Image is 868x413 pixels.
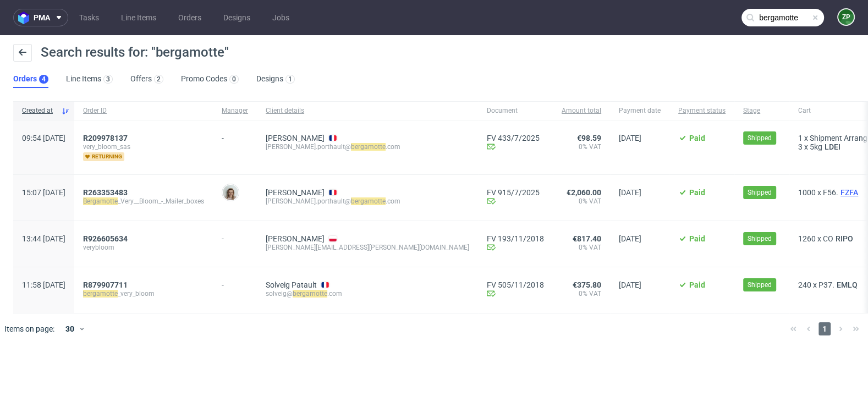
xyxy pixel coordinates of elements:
[833,234,855,243] a: RIPO
[73,9,106,26] a: Tasks
[823,234,833,243] span: CO
[266,9,296,26] a: Jobs
[487,188,544,197] a: FV 915/7/2025
[13,70,48,88] a: Orders4
[83,243,204,252] span: verybloom
[810,142,822,151] span: 5kg
[266,234,325,243] a: [PERSON_NAME]
[222,230,248,243] div: -
[66,70,113,88] a: Line Items3
[83,134,130,142] a: R209978137
[619,188,641,197] span: [DATE]
[818,322,831,335] span: 1
[562,289,601,298] span: 0% VAT
[748,133,772,143] span: Shipped
[487,234,544,243] a: FV 193/11/2018
[83,152,124,161] span: returning
[266,243,469,252] div: [PERSON_NAME][EMAIL_ADDRESS][PERSON_NAME][DOMAIN_NAME]
[619,106,661,115] span: Payment date
[577,134,601,142] span: €98.59
[83,106,204,115] span: Order ID
[266,106,469,115] span: Client details
[351,143,386,151] mark: bergamotte
[748,188,772,197] span: Shipped
[83,197,204,206] span: _Very__Bloom_-_Mailer_boxes
[573,234,601,243] span: €817.40
[83,289,204,298] span: _very_bloom
[689,280,705,289] span: Paid
[748,234,772,244] span: Shipped
[834,280,860,289] a: EMLQ
[567,188,601,197] span: €2,060.00
[288,75,292,83] div: 1
[232,75,236,83] div: 0
[13,9,68,26] button: pma
[487,134,544,142] a: FV 433/7/2025
[562,106,601,115] span: Amount total
[838,188,860,197] a: FZFA
[22,280,65,289] span: 11:58 [DATE]
[266,197,469,206] div: [PERSON_NAME].porthault@ .com
[22,188,65,197] span: 15:07 [DATE]
[351,197,386,205] mark: bergamotte
[222,129,248,142] div: -
[83,234,130,243] a: R926605634
[83,188,128,197] span: R263353483
[689,188,705,197] span: Paid
[562,142,601,151] span: 0% VAT
[266,280,317,289] a: Solveig Patault
[22,106,57,115] span: Created at
[266,188,325,197] a: [PERSON_NAME]
[83,280,130,289] a: R879907711
[689,234,705,243] span: Paid
[562,197,601,206] span: 0% VAT
[41,45,229,60] span: Search results for: "bergamotte"
[83,280,128,289] span: R879907711
[256,70,295,88] a: Designs1
[573,280,601,289] span: €375.80
[157,75,161,83] div: 2
[22,134,65,142] span: 09:54 [DATE]
[619,134,641,142] span: [DATE]
[83,197,118,205] mark: Bergamotte
[172,9,208,26] a: Orders
[619,280,641,289] span: [DATE]
[217,9,257,26] a: Designs
[266,134,325,142] a: [PERSON_NAME]
[223,185,238,200] img: Monika Poźniak
[114,9,163,26] a: Line Items
[487,106,544,115] span: Document
[83,290,118,298] mark: bergamotte
[798,134,803,142] span: 1
[619,234,641,243] span: [DATE]
[18,12,34,24] img: logo
[83,234,128,243] span: R926605634
[798,188,816,197] span: 1000
[798,280,811,289] span: 240
[181,70,239,88] a: Promo Codes0
[562,243,601,252] span: 0% VAT
[822,142,843,151] span: LDEI
[83,142,204,151] span: very_bloom_sas
[83,134,128,142] span: R209978137
[798,142,803,151] span: 3
[266,289,469,298] div: solveig@ .com
[293,290,327,298] mark: bergamotte
[83,188,130,197] a: R263353483
[689,134,705,142] span: Paid
[838,9,854,25] figcaption: ZP
[818,280,834,289] span: P37.
[743,106,781,115] span: Stage
[22,234,65,243] span: 13:44 [DATE]
[823,188,838,197] span: F56.
[748,280,772,290] span: Shipped
[42,75,46,83] div: 4
[266,142,469,151] div: [PERSON_NAME].porthault@ .com
[106,75,110,83] div: 3
[130,70,163,88] a: Offers2
[34,14,50,21] span: pma
[59,321,79,337] div: 30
